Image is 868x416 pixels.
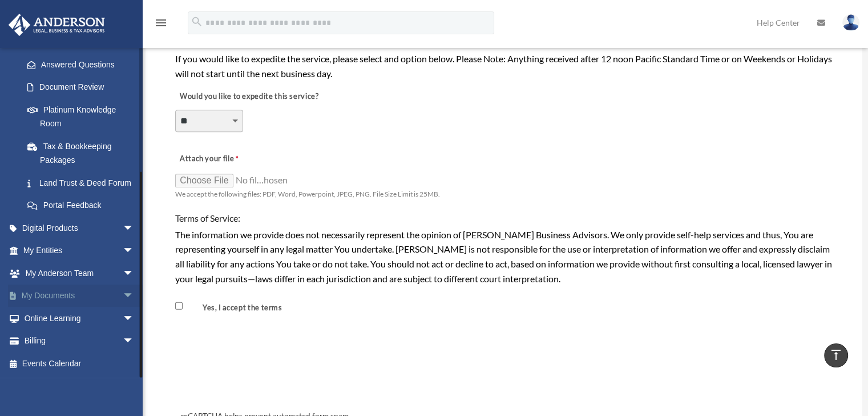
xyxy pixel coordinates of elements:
img: User Pic [842,14,859,31]
a: My Documentsarrow_drop_down [8,285,151,307]
a: Online Learningarrow_drop_down [8,307,151,330]
a: Portal Feedback [16,194,151,217]
h4: Terms of Service: [175,212,833,225]
label: Would you like to expedite this service? [175,89,321,105]
img: Anderson Advisors Platinum Portal [5,14,108,36]
a: Tax & Bookkeeping Packages [16,135,151,171]
i: search [191,15,203,28]
a: My Entitiesarrow_drop_down [8,239,151,262]
span: arrow_drop_down [123,262,146,285]
a: menu [154,20,168,30]
span: arrow_drop_down [123,217,146,240]
a: Billingarrow_drop_down [8,330,151,353]
a: Events Calendar [8,352,151,375]
label: Yes, I accept the terms [185,303,286,314]
a: Land Trust & Deed Forum [16,171,151,194]
span: arrow_drop_down [123,239,146,263]
a: Digital Productsarrow_drop_down [8,217,151,239]
a: Document Review [16,76,146,99]
span: arrow_drop_down [123,330,146,353]
span: We accept the following files: PDF, Word, Powerpoint, JPEG, PNG. File Size Limit is 25MB. [175,190,440,198]
label: Attach your file [175,151,289,167]
span: arrow_drop_down [123,285,146,308]
a: Platinum Knowledge Room [16,98,151,135]
a: vertical_align_top [824,343,848,367]
span: arrow_drop_down [123,307,146,330]
div: If you would like to expedite the service, please select and option below. Please Note: Anything ... [175,51,833,81]
i: menu [154,16,168,30]
a: Answered Questions [16,53,151,76]
iframe: reCAPTCHA [177,342,351,387]
div: The information we provide does not necessarily represent the opinion of [PERSON_NAME] Business A... [175,227,833,286]
a: My Anderson Teamarrow_drop_down [8,262,151,285]
i: vertical_align_top [829,348,843,362]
